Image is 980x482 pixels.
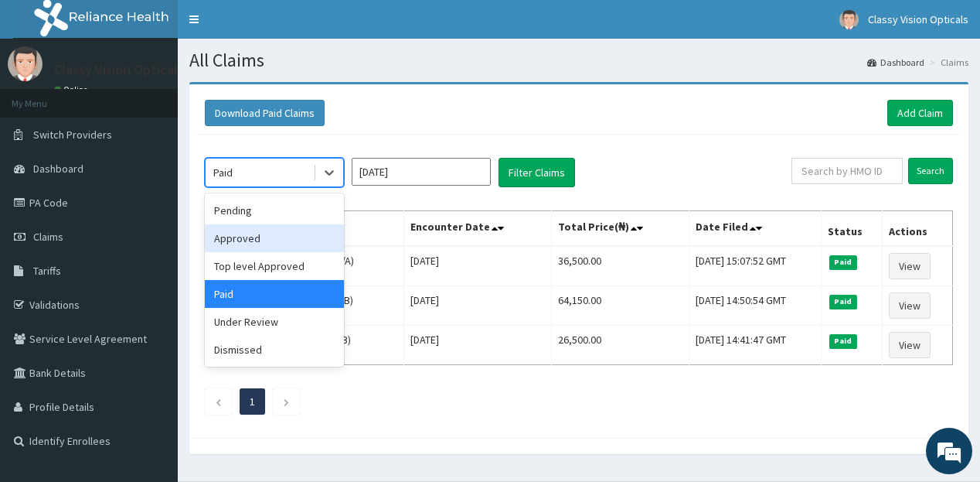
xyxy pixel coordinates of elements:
[552,211,689,247] th: Total Price(₦)
[205,100,325,126] button: Download Paid Claims
[499,158,575,187] button: Filter Claims
[868,12,968,26] span: Classy Vision Opticals
[283,395,290,409] a: Next page
[839,10,859,29] img: User Image
[887,100,953,126] a: Add Claim
[689,211,821,247] th: Date Filed
[791,158,903,184] input: Search by HMO ID
[8,320,294,374] textarea: Type your message and hit 'Enter'
[829,295,857,309] span: Paid
[829,255,857,269] span: Paid
[352,158,491,186] input: Select Month and Year
[689,326,821,365] td: [DATE] 14:41:47 GMT
[254,8,291,45] div: Minimize live chat window
[552,286,689,326] td: 64,150.00
[403,246,552,286] td: [DATE]
[689,246,821,286] td: [DATE] 15:07:52 GMT
[29,77,63,116] img: d_794563401_company_1708531726252_794563401
[403,286,552,326] td: [DATE]
[822,211,883,247] th: Status
[205,280,344,308] div: Paid
[33,128,112,142] span: Switch Providers
[889,253,931,279] a: View
[215,395,222,409] a: Previous page
[552,326,689,365] td: 26,500.00
[829,334,857,348] span: Paid
[205,336,344,364] div: Dismissed
[33,162,83,176] span: Dashboard
[8,46,43,81] img: User Image
[205,252,344,280] div: Top level Approved
[926,56,968,69] li: Claims
[205,308,344,336] div: Under Review
[33,230,63,244] span: Claims
[213,165,233,180] div: Paid
[403,326,552,365] td: [DATE]
[90,143,213,299] span: We're online!
[889,332,931,358] a: View
[33,264,61,278] span: Tariffs
[403,211,552,247] th: Encounter Date
[908,158,953,184] input: Search
[80,87,260,107] div: Chat with us now
[883,211,953,247] th: Actions
[250,395,255,409] a: Page 1 is your current page
[54,84,91,95] a: Online
[689,286,821,326] td: [DATE] 14:50:54 GMT
[205,224,344,252] div: Approved
[205,197,344,224] div: Pending
[552,246,689,286] td: 36,500.00
[54,63,184,77] p: Classy Vision Opticals
[867,56,924,69] a: Dashboard
[189,50,968,70] h1: All Claims
[889,292,931,319] a: View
